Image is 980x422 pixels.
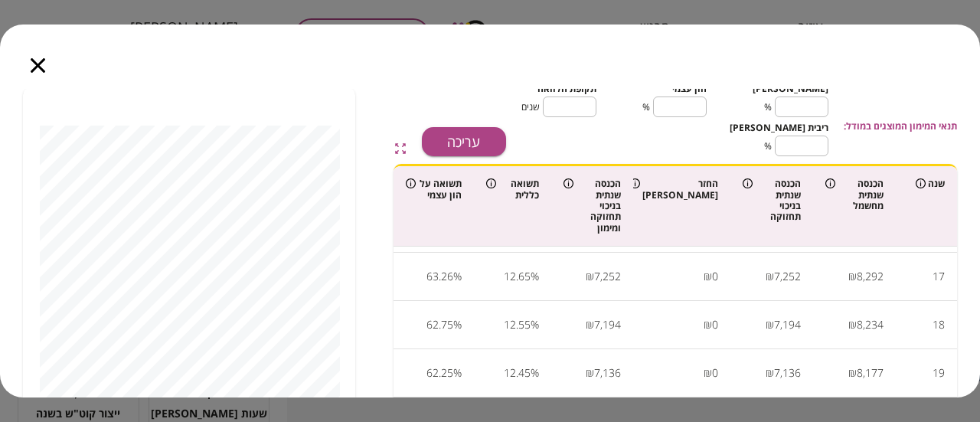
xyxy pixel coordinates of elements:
span: % [764,139,772,153]
div: 7,136 [594,361,621,384]
div: 8,177 [857,361,884,384]
div: ₪ [848,265,857,288]
div: 12.65 [504,265,531,288]
span: % [642,100,650,114]
div: החזר [PERSON_NAME] [645,178,718,201]
div: 62.75 [426,313,453,336]
div: % [453,361,462,384]
span: [PERSON_NAME] [753,82,828,95]
span: ריבית [PERSON_NAME] [730,121,828,134]
div: 0 [712,265,718,288]
div: ₪ [766,313,774,336]
div: 7,252 [774,265,801,288]
div: 12.55 [504,313,531,336]
div: 0 [712,361,718,384]
div: הכנסה שנתית בניכוי תחזוקה [743,178,801,223]
button: עריכה [422,127,506,156]
div: % [531,361,539,384]
div: ₪ [586,265,594,288]
div: הכנסה שנתית מחשמל [825,178,884,211]
div: ₪ [704,265,712,288]
div: 8,292 [857,265,884,288]
div: ₪ [766,265,774,288]
span: תנאי המימון המוצגים במודל: [844,119,957,133]
div: ₪ [586,361,594,384]
div: שנה [908,178,945,189]
div: 0 [712,313,718,336]
span: תקופת הלוואה [537,82,596,95]
div: % [453,265,462,288]
div: 18 [933,313,945,336]
div: ₪ [586,313,594,336]
div: הכנסה שנתית בניכוי תחזוקה ומימון [563,178,621,234]
span: % [764,100,772,114]
div: ₪ [848,361,857,384]
div: % [531,265,539,288]
div: 7,252 [594,265,621,288]
div: 7,194 [594,313,621,336]
div: % [453,313,462,336]
div: 62.25 [426,361,453,384]
div: 7,194 [774,313,801,336]
div: 63.26 [426,265,453,288]
div: 8,234 [857,313,884,336]
div: ₪ [704,313,712,336]
div: % [531,313,539,336]
div: 17 [933,265,945,288]
div: 19 [933,361,945,384]
div: 7,136 [774,361,801,384]
div: ₪ [704,361,712,384]
div: תשואה כללית [486,178,539,201]
span: שנים [521,100,540,114]
div: ₪ [766,361,774,384]
div: ₪ [848,313,857,336]
div: תשואה על הון עצמי [406,178,462,201]
div: 12.45 [504,361,531,384]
